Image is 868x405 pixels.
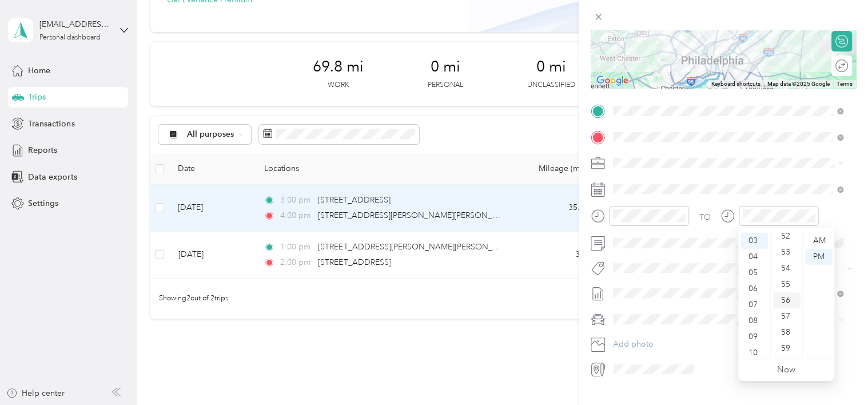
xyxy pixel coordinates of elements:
[699,211,711,223] div: TO
[773,244,801,260] div: 53
[805,233,833,249] div: AM
[773,276,801,292] div: 55
[773,228,801,244] div: 52
[767,81,830,87] span: Map data ©2025 Google
[594,73,631,88] a: Open this area in Google Maps (opens a new window)
[804,341,868,405] iframe: Everlance-gr Chat Button Frame
[740,281,768,297] div: 06
[740,297,768,313] div: 07
[773,324,801,340] div: 58
[594,73,631,88] img: Google
[609,336,856,352] button: Add photo
[773,292,801,308] div: 56
[711,80,761,88] button: Keyboard shortcuts
[740,345,768,361] div: 10
[740,249,768,265] div: 04
[740,313,768,329] div: 08
[773,260,801,276] div: 54
[837,81,853,87] a: Terms (opens in new tab)
[805,249,833,265] div: PM
[740,233,768,249] div: 03
[740,265,768,281] div: 05
[740,329,768,345] div: 09
[773,340,801,356] div: 59
[773,308,801,324] div: 57
[777,364,795,375] a: Now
